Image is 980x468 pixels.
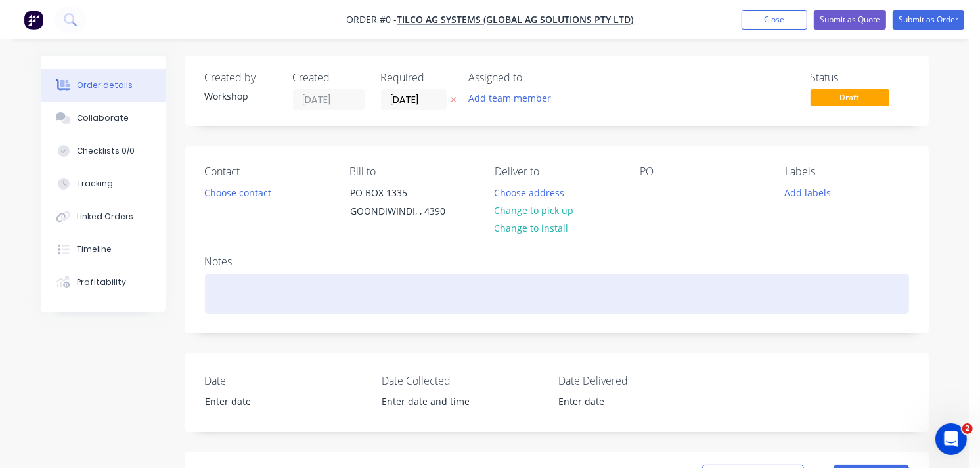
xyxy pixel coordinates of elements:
[469,89,558,107] button: Add team member
[77,211,133,223] div: Linked Orders
[549,392,713,412] input: Enter date
[397,14,634,26] a: Tilco Ag Systems (Global Ag Solutions Pty Ltd)
[205,255,909,268] div: Notes
[77,178,113,190] div: Tracking
[41,200,166,233] button: Linked Orders
[469,72,600,84] div: Assigned to
[495,165,619,178] div: Deliver to
[742,10,807,30] button: Close
[811,72,909,84] div: Status
[77,244,112,255] div: Timeline
[778,183,838,201] button: Add labels
[814,10,886,30] button: Submit as Quote
[381,72,453,84] div: Required
[205,373,369,389] label: Date
[41,266,166,299] button: Profitability
[558,373,723,389] label: Date Delivered
[349,165,474,178] div: Bill to
[487,219,575,237] button: Change to install
[41,167,166,200] button: Tracking
[640,165,764,178] div: PO
[24,10,43,30] img: Factory
[196,392,359,412] input: Enter date
[372,392,536,412] input: Enter date and time
[962,423,973,434] span: 2
[41,233,166,266] button: Timeline
[205,72,277,84] div: Created by
[811,89,889,106] span: Draft
[339,183,470,225] div: PO BOX 1335GOONDIWINDI, , 4390
[41,102,166,135] button: Collaborate
[205,165,329,178] div: Contact
[293,72,365,84] div: Created
[893,10,964,30] button: Submit as Order
[77,112,129,124] div: Collaborate
[77,145,135,157] div: Checklists 0/0
[350,184,459,202] div: PO BOX 1335
[77,276,126,288] div: Profitability
[41,135,166,167] button: Checklists 0/0
[347,14,397,26] span: Order #0 -
[785,165,909,178] div: Labels
[205,89,277,103] div: Workshop
[935,423,967,455] iframe: Intercom live chat
[382,373,546,389] label: Date Collected
[350,202,459,221] div: GOONDIWINDI, , 4390
[487,202,581,219] button: Change to pick up
[197,183,278,201] button: Choose contact
[461,89,558,107] button: Add team member
[487,183,571,201] button: Choose address
[77,79,133,91] div: Order details
[41,69,166,102] button: Order details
